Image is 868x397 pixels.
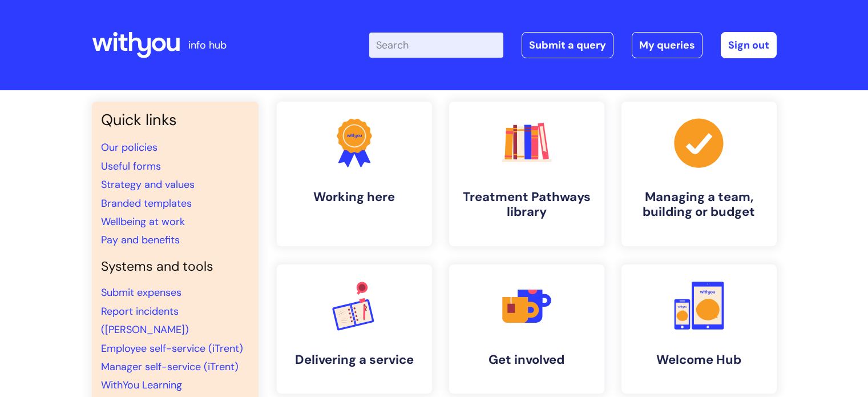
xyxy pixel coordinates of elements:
a: Delivering a service [277,264,432,394]
a: Submit expenses [101,286,181,299]
a: Submit a query [522,32,613,58]
a: Employee self-service (iTrent) [101,342,243,355]
input: Search [369,33,503,58]
a: Our policies [101,141,158,154]
h4: Treatment Pathways library [458,190,595,220]
a: Sign out [721,32,777,58]
a: Strategy and values [101,178,195,191]
h4: Welcome Hub [631,352,768,367]
h4: Managing a team, building or budget [631,190,768,220]
a: Treatment Pathways library [449,102,604,246]
div: | - [369,32,777,58]
a: Manager self-service (iTrent) [101,360,239,374]
h4: Get involved [458,352,595,367]
p: info hub [188,36,227,54]
a: Pay and benefits [101,233,180,247]
a: Report incidents ([PERSON_NAME]) [101,304,189,336]
a: Get involved [449,264,604,394]
a: Useful forms [101,159,161,173]
h4: Working here [286,190,423,204]
a: Managing a team, building or budget [621,102,777,246]
h4: Systems and tools [101,259,249,275]
a: Wellbeing at work [101,215,185,228]
a: Branded templates [101,197,192,210]
h3: Quick links [101,111,249,129]
h4: Delivering a service [286,352,423,367]
a: Working here [277,102,432,246]
a: Welcome Hub [621,264,777,394]
a: My queries [632,32,703,58]
a: WithYou Learning [101,378,182,392]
